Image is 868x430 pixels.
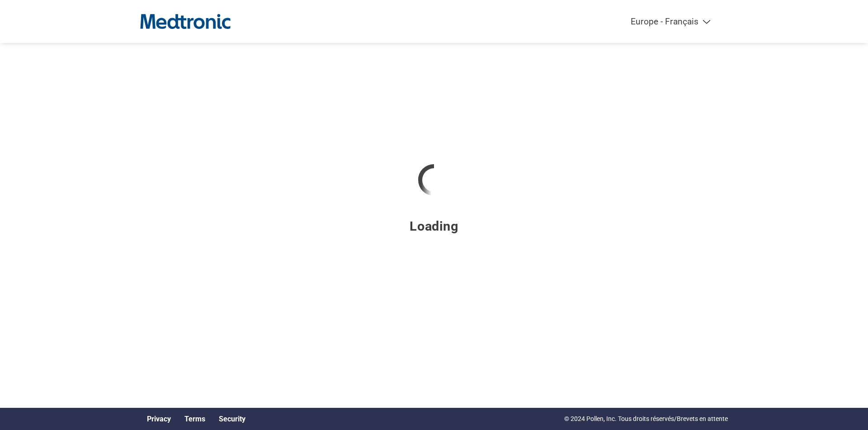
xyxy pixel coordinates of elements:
[140,9,231,34] img: Medtronic
[564,414,728,424] p: © 2024 Pollen, Inc. Tous droits réservés/Brevets en attente
[184,415,205,423] a: Terms
[147,415,171,423] a: Privacy
[219,415,245,423] a: Security
[410,218,458,234] h3: Loading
